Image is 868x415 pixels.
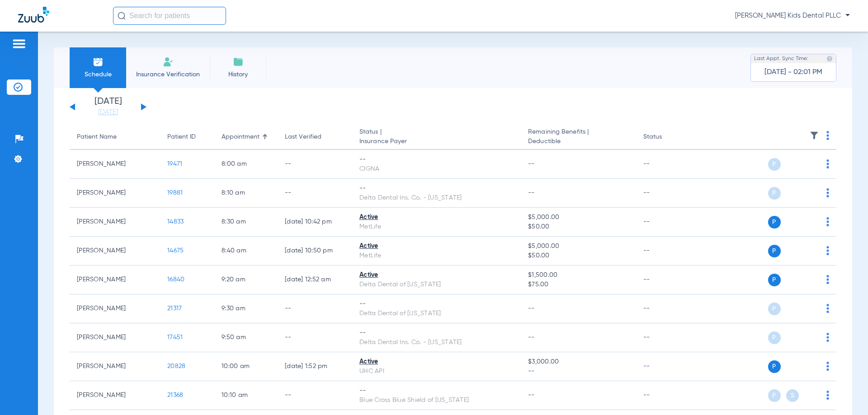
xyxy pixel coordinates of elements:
[528,305,535,312] span: --
[76,70,119,79] span: Schedule
[826,362,829,371] img: group-dot-blue.svg
[359,386,514,396] div: --
[768,303,781,315] span: P
[12,38,26,49] img: hamburger-icon
[636,294,697,323] td: --
[826,246,829,255] img: group-dot-blue.svg
[359,137,514,146] span: Insurance Payer
[528,190,535,196] span: --
[636,208,697,237] td: --
[70,381,160,410] td: [PERSON_NAME]
[528,280,628,289] span: $75.00
[528,137,628,146] span: Deductible
[359,193,514,203] div: Delta Dental Ins. Co. - [US_STATE]
[359,309,514,318] div: Delta Dental of [US_STATE]
[528,334,535,340] span: --
[786,389,799,402] span: S
[768,389,781,402] span: P
[528,392,535,398] span: --
[826,275,829,284] img: group-dot-blue.svg
[214,266,278,294] td: 9:20 AM
[359,280,514,289] div: Delta Dental of [US_STATE]
[359,299,514,309] div: --
[167,132,207,142] div: Patient ID
[826,188,829,197] img: group-dot-blue.svg
[528,270,628,280] span: $1,500.00
[70,150,160,179] td: [PERSON_NAME]
[217,70,259,79] span: History
[222,132,270,142] div: Appointment
[359,328,514,338] div: --
[214,381,278,410] td: 10:10 AM
[278,294,352,323] td: --
[528,367,628,376] span: --
[70,237,160,266] td: [PERSON_NAME]
[214,323,278,352] td: 9:50 AM
[636,266,697,294] td: --
[735,11,850,20] span: [PERSON_NAME] Kids Dental PLLC
[70,208,160,237] td: [PERSON_NAME]
[768,331,781,344] span: P
[167,276,184,283] span: 16840
[636,179,697,208] td: --
[826,333,829,342] img: group-dot-blue.svg
[528,251,628,261] span: $50.00
[636,237,697,266] td: --
[810,131,819,140] img: filter.svg
[222,132,259,142] div: Appointment
[278,266,352,294] td: [DATE] 12:52 AM
[768,274,781,286] span: P
[636,323,697,352] td: --
[754,54,808,63] span: Last Appt. Sync Time:
[70,294,160,323] td: [PERSON_NAME]
[214,208,278,237] td: 8:30 AM
[278,179,352,208] td: --
[81,97,135,117] li: [DATE]
[768,245,781,257] span: P
[278,208,352,237] td: [DATE] 10:42 PM
[18,7,49,23] img: Zuub Logo
[133,70,203,79] span: Insurance Verification
[278,150,352,179] td: --
[233,56,244,67] img: History
[823,372,868,415] div: Chat Widget
[70,323,160,352] td: [PERSON_NAME]
[768,187,781,200] span: P
[77,132,117,142] div: Patient Name
[636,352,697,381] td: --
[359,242,514,251] div: Active
[167,392,183,398] span: 21368
[118,12,126,20] img: Search Icon
[285,132,321,142] div: Last Verified
[93,56,104,67] img: Schedule
[214,150,278,179] td: 8:00 AM
[764,68,822,77] span: [DATE] - 02:01 PM
[113,7,226,25] input: Search for patients
[70,266,160,294] td: [PERSON_NAME]
[636,125,697,150] th: Status
[285,132,345,142] div: Last Verified
[167,334,183,340] span: 17451
[214,294,278,323] td: 9:30 AM
[826,131,829,140] img: group-dot-blue.svg
[214,237,278,266] td: 8:40 AM
[359,357,514,367] div: Active
[359,367,514,376] div: UHC API
[521,125,636,150] th: Remaining Benefits |
[636,150,697,179] td: --
[163,56,174,67] img: Manual Insurance Verification
[278,381,352,410] td: --
[528,242,628,251] span: $5,000.00
[528,357,628,367] span: $3,000.00
[70,179,160,208] td: [PERSON_NAME]
[278,352,352,381] td: [DATE] 1:52 PM
[77,132,153,142] div: Patient Name
[768,360,781,373] span: P
[768,158,781,171] span: P
[359,222,514,232] div: MetLife
[528,213,628,222] span: $5,000.00
[826,159,829,168] img: group-dot-blue.svg
[167,219,184,225] span: 14833
[826,56,833,62] img: last sync help info
[359,338,514,347] div: Delta Dental Ins. Co. - [US_STATE]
